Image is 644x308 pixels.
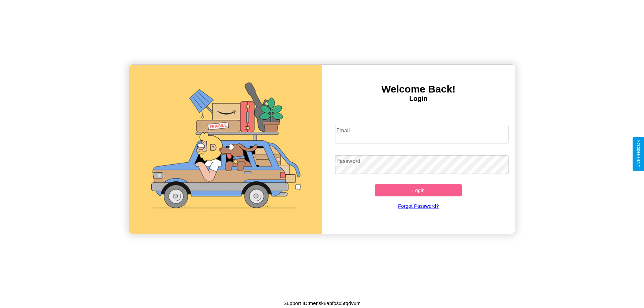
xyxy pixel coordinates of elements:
[375,184,462,196] button: Login
[283,299,361,308] p: Support ID: mensk8apfosx5tqdvum
[322,83,515,95] h3: Welcome Back!
[129,65,322,234] img: gif
[322,95,515,103] h4: Login
[636,140,641,168] div: Give Feedback
[332,196,505,215] a: Forgot Password?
